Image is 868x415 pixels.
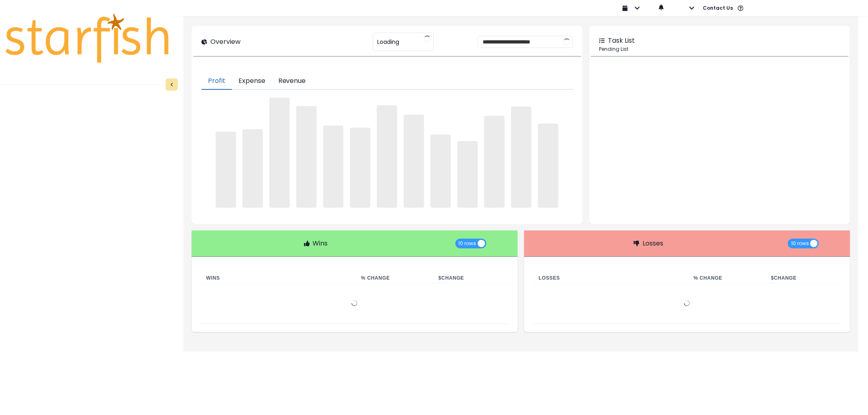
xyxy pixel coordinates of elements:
[269,98,290,208] span: ‌
[377,33,399,50] span: Loading
[791,239,809,248] span: 10 rows
[296,106,317,208] span: ‌
[216,132,236,208] span: ‌
[272,73,313,90] button: Revenue
[608,36,635,46] p: Task List
[232,73,272,90] button: Expense
[404,115,424,208] span: ‌
[243,129,263,208] span: ‌
[457,141,478,207] span: ‌
[432,273,509,283] th: $ Change
[511,106,531,208] span: ‌
[484,116,505,207] span: ‌
[765,273,842,283] th: $ Change
[350,128,370,208] span: ‌
[201,73,232,90] button: Profit
[354,273,432,283] th: % Change
[200,273,355,283] th: Wins
[687,273,764,283] th: % Change
[532,273,687,283] th: Losses
[538,124,558,208] span: ‌
[431,135,451,208] span: ‌
[210,37,241,47] p: Overview
[313,239,328,248] p: Wins
[599,46,840,53] p: Pending List
[323,126,343,208] span: ‌
[377,105,397,208] span: ‌
[459,239,477,248] span: 10 rows
[643,239,663,248] p: Losses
